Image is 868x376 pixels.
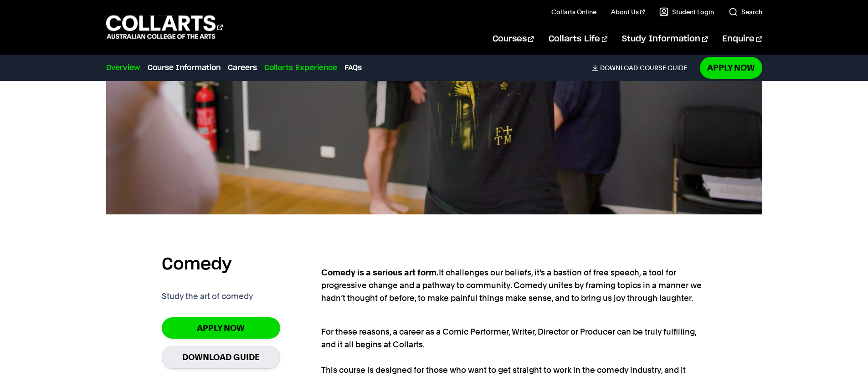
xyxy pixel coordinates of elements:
[700,57,762,78] a: Apply Now
[321,266,706,305] p: It challenges our beliefs, it’s a bastion of free speech, a tool for progressive change and a pat...
[659,7,714,16] a: Student Login
[622,24,708,54] a: Study Information
[551,7,596,16] a: Collarts Online
[106,14,223,40] div: Go to homepage
[549,24,607,54] a: Collarts Life
[162,254,231,274] h2: Comedy
[162,317,280,339] a: Apply Now
[729,7,762,16] a: Search
[344,62,362,73] a: FAQs
[162,346,280,368] a: Download Guide
[148,62,221,73] a: Course Information
[611,7,645,16] a: About Us
[592,64,694,72] a: DownloadCourse Guide
[321,268,439,277] strong: Comedy is a serious art form.
[722,24,762,54] a: Enquire
[600,64,638,72] span: Download
[264,62,337,73] a: Collarts Experience
[228,62,257,73] a: Careers
[493,24,534,54] a: Courses
[106,62,140,73] a: Overview
[162,290,253,303] p: Study the art of comedy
